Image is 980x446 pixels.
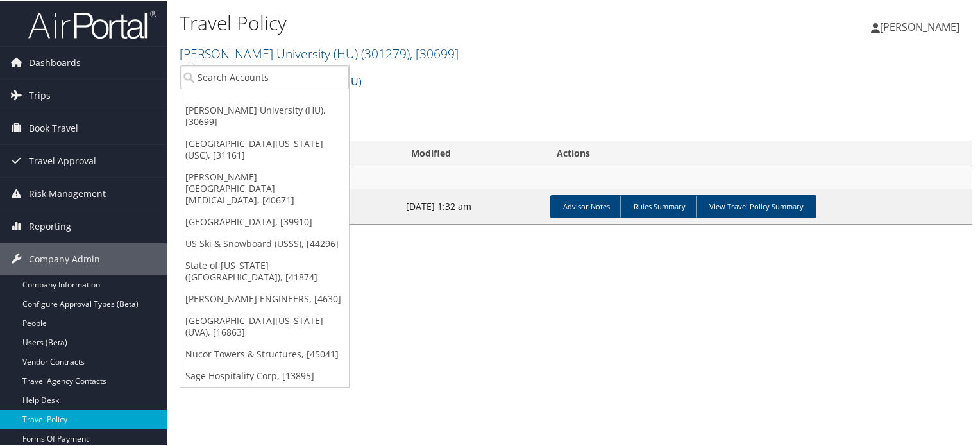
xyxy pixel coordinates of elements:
[180,165,972,188] td: [PERSON_NAME] University (HU)
[871,6,972,45] a: [PERSON_NAME]
[180,287,349,309] a: [PERSON_NAME] ENGINEERS, [4630]
[180,8,708,35] h1: Travel Policy
[28,8,156,39] img: airportal-logo.png
[29,144,96,176] span: Travel Approval
[180,132,349,165] a: [GEOGRAPHIC_DATA][US_STATE] (USC), [31161]
[180,309,349,342] a: [GEOGRAPHIC_DATA][US_STATE] (UVA), [16863]
[29,46,81,78] span: Dashboards
[29,111,78,143] span: Book Travel
[180,210,349,232] a: [GEOGRAPHIC_DATA], [39910]
[880,19,959,33] span: [PERSON_NAME]
[29,209,71,241] span: Reporting
[180,364,349,386] a: Sage Hospitality Corp, [13895]
[400,188,545,223] td: [DATE] 1:32 am
[550,194,623,217] a: Advisor Notes
[410,44,459,61] span: , [ 30699 ]
[29,78,51,110] span: Trips
[361,44,410,61] span: ( 301279 )
[180,342,349,364] a: Nucor Towers & Structures, [45041]
[29,176,106,209] span: Risk Management
[180,44,459,61] a: [PERSON_NAME] University (HU)
[180,253,349,287] a: State of [US_STATE] ([GEOGRAPHIC_DATA]), [41874]
[180,64,349,88] input: Search Accounts
[620,194,698,217] a: Rules Summary
[180,232,349,253] a: US Ski & Snowboard (USSS), [44296]
[180,165,349,210] a: [PERSON_NAME][GEOGRAPHIC_DATA][MEDICAL_DATA], [40671]
[696,194,816,217] a: View Travel Policy Summary
[180,98,349,132] a: [PERSON_NAME] University (HU), [30699]
[29,242,100,274] span: Company Admin
[400,140,545,165] th: Modified: activate to sort column ascending
[545,140,972,165] th: Actions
